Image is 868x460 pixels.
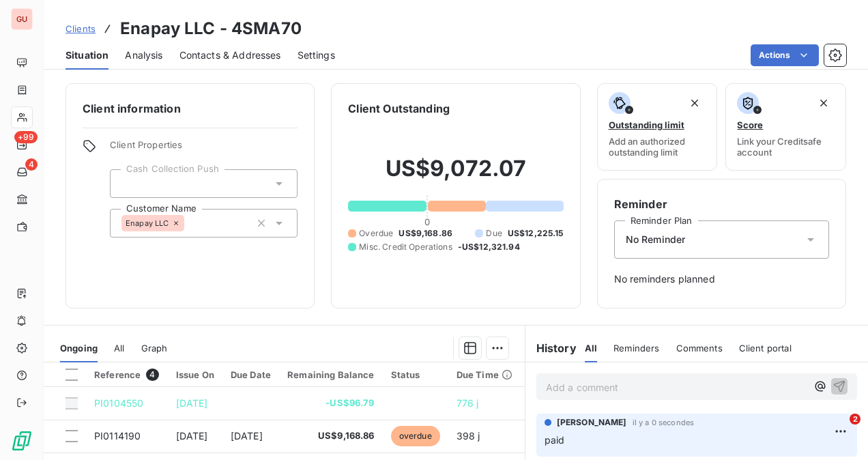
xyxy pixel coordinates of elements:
[231,430,263,442] span: [DATE]
[110,139,298,158] span: Client Properties
[176,369,214,380] div: Issue On
[676,343,723,354] span: Comments
[25,158,38,171] span: 4
[391,369,440,380] div: Status
[298,48,335,62] span: Settings
[609,119,684,130] span: Outstanding limit
[739,343,792,354] span: Client portal
[66,23,96,34] span: Clients
[120,16,302,41] h3: Enapay LLC - 4SMA70
[525,340,577,356] h6: History
[737,119,763,130] span: Score
[850,414,860,425] span: 2
[83,100,298,117] h6: Client information
[176,397,208,409] span: [DATE]
[545,434,565,446] span: paid
[60,343,98,354] span: Ongoing
[125,48,162,62] span: Analysis
[184,217,195,229] input: Add a tag
[141,343,168,354] span: Graph
[399,227,452,240] span: US$9,168.86
[822,414,854,446] iframe: Intercom live chat
[557,416,627,429] span: [PERSON_NAME]
[457,397,479,409] span: 776 j
[597,83,718,171] button: Outstanding limitAdd an authorized outstanding limit
[424,216,430,227] span: 0
[725,83,846,171] button: ScoreLink your Creditsafe account
[457,369,512,380] div: Due Time
[94,397,143,409] span: PI0104550
[231,369,271,380] div: Due Date
[457,430,480,442] span: 398 j
[14,131,38,143] span: +99
[114,343,124,354] span: All
[458,241,520,253] span: -US$12,321.94
[508,227,564,240] span: US$12,225.15
[609,136,706,158] span: Add an authorized outstanding limit
[287,397,375,410] span: -US$96.79
[348,100,450,117] h6: Client Outstanding
[66,48,108,62] span: Situation
[614,196,829,212] h6: Reminder
[287,369,375,380] div: Remaining Balance
[66,22,96,35] a: Clients
[179,48,281,62] span: Contacts & Addresses
[614,272,829,286] span: No reminders planned
[486,227,502,240] span: Due
[287,429,375,443] span: US$9,168.86
[121,177,132,190] input: Add a tag
[613,343,659,354] span: Reminders
[633,418,695,427] span: il y a 0 secondes
[737,136,835,158] span: Link your Creditsafe account
[94,369,160,381] div: Reference
[126,219,169,227] span: Enapay LLC
[585,343,597,354] span: All
[626,233,686,246] span: No Reminder
[751,44,819,66] button: Actions
[146,369,158,381] span: 4
[359,241,452,253] span: Misc. Credit Operations
[94,430,141,442] span: PI0114190
[391,426,440,446] span: overdue
[348,155,563,196] h2: US$9,072.07
[11,8,33,30] div: GU
[176,430,208,442] span: [DATE]
[359,227,393,240] span: Overdue
[11,430,33,452] img: Logo LeanPay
